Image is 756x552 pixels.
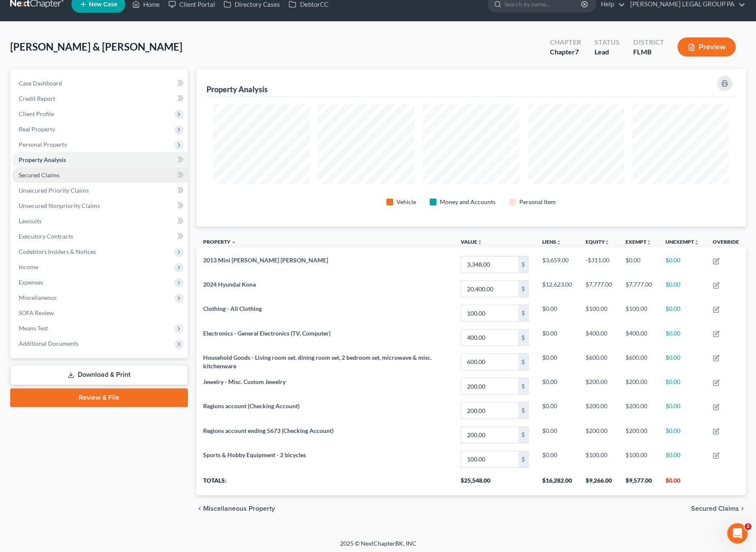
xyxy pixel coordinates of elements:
span: Lawsuits [19,217,42,225]
span: Household Goods - Living room set, dining room set, 2 bedroom set, microwave & misc. kitchenware [203,354,432,370]
div: $ [518,330,528,346]
span: Secured Claims [691,505,739,512]
span: Case Dashboard [19,80,62,87]
i: chevron_left [196,505,203,512]
div: Property Analysis [207,84,268,94]
span: Real Property [19,125,55,133]
td: $0.00 [659,398,706,423]
div: $ [518,281,528,297]
div: Status [595,37,620,47]
td: $100.00 [619,301,659,325]
td: $3,659.00 [535,252,579,276]
td: $200.00 [619,423,659,447]
span: Client Profile [19,110,54,117]
td: $100.00 [619,447,659,471]
td: $0.00 [535,374,579,398]
i: unfold_more [646,240,651,245]
div: FLMB [633,47,664,57]
td: $0.00 [535,350,579,374]
div: $ [518,427,528,443]
span: Electronics - General Electronics (TV, Computer) [203,330,331,337]
span: Additional Documents [19,340,79,347]
a: Equityunfold_more [586,239,610,245]
div: Personal Item [519,198,556,206]
td: $400.00 [579,325,619,350]
td: $12,623.00 [535,277,579,301]
input: 0.00 [461,256,518,273]
span: Sports & Hobby Equipment - 2 bicycles [203,451,306,458]
span: 7 [575,48,579,56]
input: 0.00 [461,451,518,467]
th: Totals: [196,471,454,495]
td: -$311.00 [579,252,619,276]
input: 0.00 [461,305,518,321]
span: Miscellaneous [19,294,57,301]
input: 0.00 [461,281,518,297]
td: $200.00 [619,374,659,398]
a: Download & Print [10,365,188,385]
span: Means Test [19,324,48,332]
a: Secured Claims [12,168,188,183]
a: Liensunfold_more [542,239,561,245]
td: $200.00 [579,423,619,447]
a: Property expand_less [203,239,236,245]
div: Chapter [550,47,581,57]
th: $25,548.00 [454,471,535,495]
div: $ [518,402,528,418]
span: Regions account (Checking Account) [203,402,300,410]
a: Unsecured Nonpriority Claims [12,198,188,213]
button: Preview [677,37,736,57]
td: $0.00 [619,252,659,276]
i: unfold_more [477,240,482,245]
div: $ [518,305,528,321]
td: $0.00 [659,447,706,471]
span: 2024 Hyundai Kona [203,281,256,288]
td: $100.00 [579,447,619,471]
a: Review & File [10,388,188,407]
i: chevron_right [739,505,746,512]
td: $200.00 [579,374,619,398]
div: Chapter [550,37,581,47]
td: $0.00 [659,350,706,374]
td: $100.00 [579,301,619,325]
td: $0.00 [659,277,706,301]
div: $ [518,378,528,394]
td: $0.00 [535,325,579,350]
th: Override [706,233,746,253]
span: Credit Report [19,95,55,102]
td: $7,777.00 [579,277,619,301]
td: $0.00 [659,423,706,447]
td: $200.00 [579,398,619,423]
span: New Case [89,1,117,8]
span: Clothing - All Clothing [203,305,262,312]
span: Executory Contracts [19,233,73,240]
span: Jewelry - Misc. Custom Jewelry [203,378,286,385]
a: SOFA Review [12,305,188,321]
td: $400.00 [619,325,659,350]
td: $0.00 [659,374,706,398]
div: Vehicle [396,198,416,206]
td: $0.00 [535,301,579,325]
div: $ [518,354,528,370]
i: unfold_more [605,240,610,245]
td: $0.00 [535,447,579,471]
span: 2 [745,523,751,530]
span: Expenses [19,279,43,286]
a: Unsecured Priority Claims [12,183,188,198]
th: $9,577.00 [619,471,659,495]
i: expand_less [231,240,236,245]
div: $ [518,451,528,467]
span: Secured Claims [19,171,59,179]
span: Miscellaneous Property [203,505,275,512]
span: Property Analysis [19,156,66,163]
a: Case Dashboard [12,76,188,91]
iframe: Intercom live chat [727,523,748,543]
input: 0.00 [461,354,518,370]
i: unfold_more [694,240,699,245]
span: 2013 Mini [PERSON_NAME] [PERSON_NAME] [203,256,328,264]
input: 0.00 [461,402,518,418]
td: $0.00 [659,325,706,350]
span: Unsecured Priority Claims [19,187,89,194]
div: $ [518,256,528,273]
td: $600.00 [619,350,659,374]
